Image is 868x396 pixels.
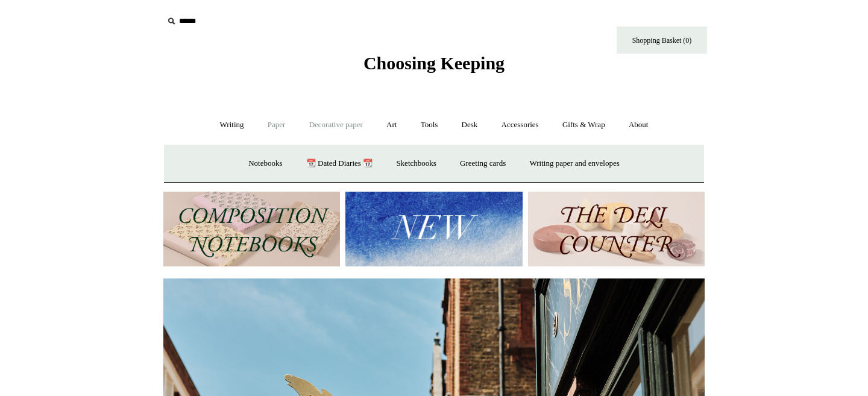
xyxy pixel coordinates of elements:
a: Desk [451,109,489,141]
a: Notebooks [237,148,293,180]
img: New.jpg__PID:f73bdf93-380a-4a35-bcfe-7823039498e1 [345,192,522,267]
a: Shopping Basket (0) [617,27,707,54]
a: About [618,109,659,141]
a: Choosing Keeping [363,63,505,71]
a: Art [376,109,407,141]
a: Paper [257,109,297,141]
img: The Deli Counter [528,192,705,267]
a: Tools [410,109,449,141]
a: Decorative paper [298,109,374,141]
a: 📆 Dated Diaries 📆 [295,148,383,180]
a: Gifts & Wrap [552,109,616,141]
a: Greeting cards [449,148,517,180]
a: Writing paper and envelopes [519,148,631,180]
span: Choosing Keeping [363,53,505,73]
a: Accessories [491,109,550,141]
a: Writing [209,109,255,141]
img: 202302 Composition ledgers.jpg__PID:69722ee6-fa44-49dd-a067-31375e5d54ec [163,192,340,267]
a: Sketchbooks [385,148,447,180]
